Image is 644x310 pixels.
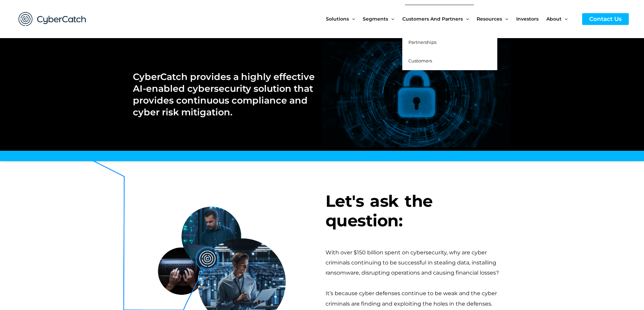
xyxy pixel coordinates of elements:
span: Menu Toggle [463,5,469,33]
span: Investors [516,5,539,33]
nav: Site Navigation: New Main Menu [326,5,575,33]
span: Menu Toggle [502,5,508,33]
a: Partnerships [402,33,497,52]
a: Customers [402,52,497,70]
span: Customers [408,58,432,63]
span: Menu Toggle [562,5,568,33]
a: Investors [516,5,546,33]
h3: Let's ask the question: [326,192,511,230]
img: CyberCatch [12,5,93,33]
span: Resources [477,5,502,33]
span: Partnerships [408,39,436,45]
div: With over $150 billion spent on cybersecurity, why are cyber criminals continuing to be successfu... [326,248,511,278]
span: Menu Toggle [349,5,355,33]
span: Menu Toggle [388,5,394,33]
span: Customers and Partners [402,5,463,33]
span: Segments [363,5,388,33]
span: Solutions [326,5,349,33]
span: About [546,5,562,33]
div: It’s because cyber defenses continue to be weak and the cyber criminals are finding and exploitin... [326,288,511,309]
a: Contact Us [582,13,629,25]
h2: CyberCatch provides a highly effective AI-enabled cybersecurity solution that provides continuous... [133,71,315,118]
